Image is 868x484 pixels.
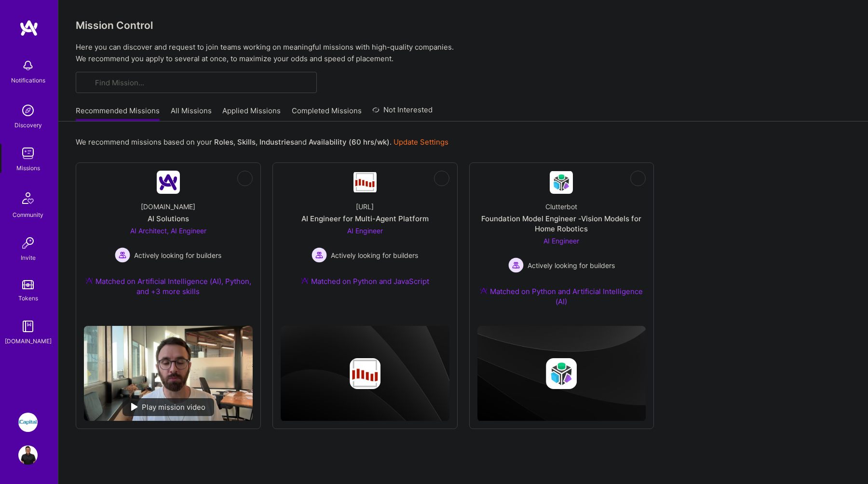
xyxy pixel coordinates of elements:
[16,163,40,173] div: Missions
[222,106,281,121] a: Applied Missions
[84,171,253,318] a: Company Logo[DOMAIN_NAME]AI SolutionsAI Architect, AI Engineer Actively looking for buildersActiv...
[281,171,449,298] a: Company Logo[URL]AI Engineer for Multi-Agent PlatformAI Engineer Actively looking for buildersAct...
[76,41,851,65] p: Here you can discover and request to join teams working on meaningful missions with high-quality ...
[356,202,374,212] div: [URL]
[84,326,253,421] img: No Mission
[634,175,642,182] i: icon EyeClosed
[18,144,38,163] img: teamwork
[18,413,38,432] img: iCapital: Building an Alternative Investment Marketplace
[241,175,249,182] i: icon EyeClosed
[16,413,40,432] a: iCapital: Building an Alternative Investment Marketplace
[214,137,233,147] b: Roles
[312,247,327,263] img: Actively looking for builders
[477,286,646,307] div: Matched on Python and Artificial Intelligence (AI)
[85,277,93,284] img: Ateam Purple Icon
[477,171,646,318] a: Company LogoClutterbotFoundation Model Engineer -Vision Models for Home RoboticsAI Engineer Activ...
[83,77,95,88] i: icon SearchGrey
[16,187,40,210] img: Community
[22,280,34,289] img: tokens
[84,276,253,296] div: Matched on Artificial Intelligence (AI), Python, and +3 more skills
[76,106,160,121] a: Recommended Missions
[19,19,39,37] img: logo
[350,358,380,389] img: Company logo
[18,445,38,465] img: User Avatar
[301,276,429,286] div: Matched on Python and JavaScript
[76,137,448,147] p: We recommend missions based on your , , and .
[301,277,309,284] img: Ateam Purple Icon
[301,214,429,224] div: AI Engineer for Multi-Agent Platform
[393,137,448,147] a: Update Settings
[477,326,646,421] img: cover
[259,137,294,147] b: Industries
[18,233,38,253] img: Invite
[18,317,38,336] img: guide book
[157,171,180,194] img: Company Logo
[309,137,390,147] b: Availability (60 hrs/wk)
[353,172,377,192] img: Company Logo
[237,137,256,147] b: Skills
[11,75,45,85] div: Notifications
[480,287,488,295] img: Ateam Purple Icon
[5,336,52,346] div: [DOMAIN_NAME]
[134,250,221,260] span: Actively looking for builders
[18,56,38,75] img: bell
[18,293,38,303] div: Tokens
[115,247,130,263] img: Actively looking for builders
[122,398,214,416] div: Play mission video
[281,326,449,421] img: cover
[130,227,206,235] span: AI Architect, AI Engineer
[141,202,195,212] div: [DOMAIN_NAME]
[76,19,851,31] h3: Mission Control
[347,227,383,235] span: AI Engineer
[16,445,40,465] a: User Avatar
[131,403,138,411] img: play
[372,104,433,121] a: Not Interested
[95,78,310,88] input: Find Mission...
[550,171,573,194] img: Company Logo
[438,175,446,182] i: icon EyeClosed
[21,253,36,263] div: Invite
[508,257,524,273] img: Actively looking for builders
[331,250,418,260] span: Actively looking for builders
[148,214,189,224] div: AI Solutions
[292,106,362,121] a: Completed Missions
[171,106,212,121] a: All Missions
[545,202,577,212] div: Clutterbot
[477,214,646,234] div: Foundation Model Engineer -Vision Models for Home Robotics
[528,260,615,270] span: Actively looking for builders
[18,101,38,120] img: discovery
[543,237,579,245] span: AI Engineer
[546,358,577,389] img: Company logo
[14,120,42,130] div: Discovery
[13,210,43,220] div: Community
